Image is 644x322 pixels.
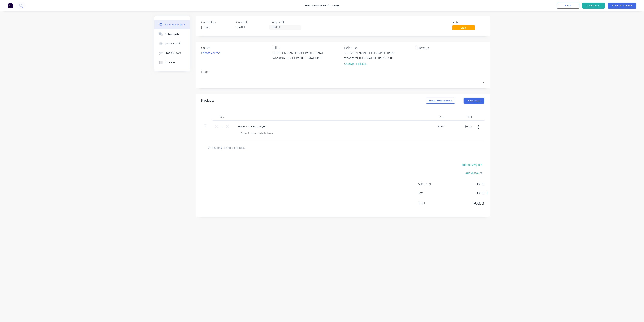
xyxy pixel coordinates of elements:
span: $0.00 [447,191,484,195]
span: Tax [418,191,447,195]
div: Draft [452,25,475,30]
div: Linked Orders [165,51,181,55]
div: Bill to [273,45,341,50]
button: Add product [464,98,484,104]
div: Purchase details [165,23,185,26]
button: add discount [463,170,484,175]
div: Jordan [201,25,233,29]
a: TWL [334,4,339,8]
div: Change to pickup [344,62,394,66]
button: Checklists 0/0 [154,39,190,48]
button: Purchase details [154,20,190,29]
div: Whangarei, [GEOGRAPHIC_DATA], 0110 [273,56,323,60]
button: Show / Hide columns [426,98,455,104]
div: Qty [213,113,232,121]
button: Submit as Purchase [608,3,636,9]
span: $0.00 [447,182,484,186]
div: Choose contact [201,51,221,55]
button: Close [557,3,579,9]
div: Total [448,113,475,121]
span: Total [418,201,447,205]
div: Purchase Order #0 - [305,4,333,8]
div: Status [452,20,484,24]
div: Created by [201,20,233,24]
button: Submit as Bill [582,3,605,9]
button: add delivery fee [460,162,484,167]
div: Contact [201,45,270,50]
span: $0.00 [447,200,484,206]
div: Notes [201,69,484,74]
button: Timeline [154,58,190,67]
div: Deliver to [344,45,413,50]
div: Price [420,113,448,121]
div: Created [236,20,269,24]
div: Required [272,20,304,24]
div: Timeline [165,61,175,64]
div: Reference [416,45,484,50]
div: Checklists 0/0 [165,42,181,45]
img: Factory [8,3,13,8]
div: 3 [PERSON_NAME] [GEOGRAPHIC_DATA] [344,51,394,55]
button: Collaborate [154,29,190,39]
button: Linked Orders [154,48,190,58]
div: Collaborate [165,32,180,36]
div: Whangarei, [GEOGRAPHIC_DATA], 0110 [344,56,394,60]
span: Sub total [418,182,447,186]
div: 3 [PERSON_NAME] [GEOGRAPHIC_DATA] [273,51,323,55]
input: Start typing to add a product... [207,144,283,151]
div: Products [201,98,215,103]
div: Reyco 21b Rear hanger [235,124,270,129]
